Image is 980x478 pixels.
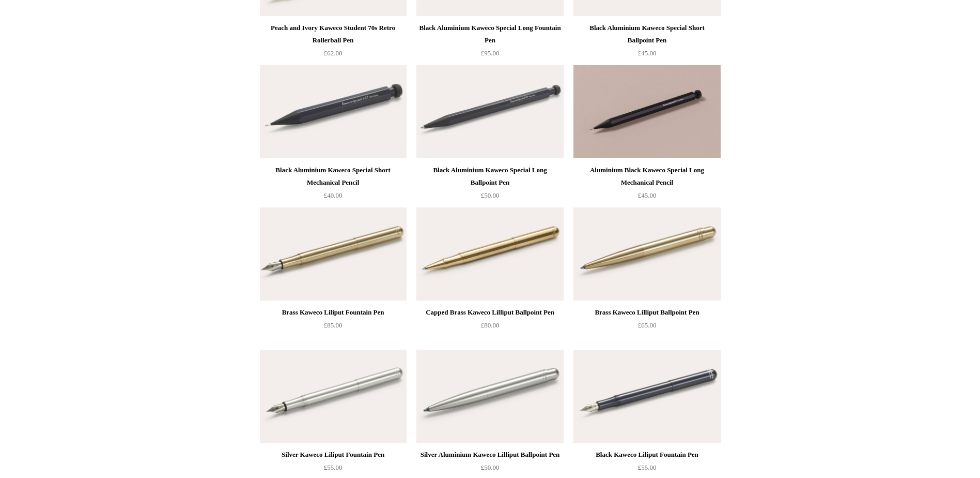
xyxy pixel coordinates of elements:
span: £40.00 [324,191,343,199]
img: Silver Aluminium Kaweco Lilliput Ballpoint Pen [416,350,563,443]
span: £45.00 [638,49,657,57]
span: £65.00 [638,321,657,329]
a: Peach and Ivory Kaweco Student 70s Retro Rollerball Pen £62.00 [260,22,407,64]
a: Silver Kaweco Liliput Fountain Pen Silver Kaweco Liliput Fountain Pen [260,350,407,443]
span: £62.00 [324,49,343,57]
span: £55.00 [324,464,343,471]
a: Black Kaweco Liliput Fountain Pen Black Kaweco Liliput Fountain Pen [573,350,720,443]
div: Aluminium Black Kaweco Special Long Mechanical Pencil [576,164,718,189]
div: Peach and Ivory Kaweco Student 70s Retro Rollerball Pen [262,22,404,47]
div: Black Aluminium Kaweco Special Long Fountain Pen [419,22,561,47]
a: Brass Kaweco Liliput Fountain Pen Brass Kaweco Liliput Fountain Pen [260,207,407,301]
div: Silver Kaweco Liliput Fountain Pen [262,449,404,461]
span: £55.00 [638,464,657,471]
a: Black Aluminium Kaweco Special Short Mechanical Pencil £40.00 [260,164,407,206]
span: £85.00 [324,321,343,329]
img: Capped Brass Kaweco Lilliput Ballpoint Pen [416,207,563,301]
img: Silver Kaweco Liliput Fountain Pen [260,350,407,443]
a: Black Aluminium Kaweco Special Short Ballpoint Pen £45.00 [573,22,720,64]
a: Brass Kaweco Lilliput Ballpoint Pen £65.00 [573,306,720,349]
img: Brass Kaweco Liliput Fountain Pen [260,207,407,301]
a: Black Aluminium Kaweco Special Short Mechanical Pencil Black Aluminium Kaweco Special Short Mecha... [260,65,407,158]
div: Black Aluminium Kaweco Special Short Mechanical Pencil [262,164,404,189]
div: Black Aluminium Kaweco Special Short Ballpoint Pen [576,22,718,47]
a: Black Aluminium Kaweco Special Long Fountain Pen £95.00 [416,22,563,64]
a: Aluminium Black Kaweco Special Long Mechanical Pencil £45.00 [573,164,720,206]
span: £95.00 [481,49,500,57]
img: Black Aluminium Kaweco Special Long Ballpoint Pen [416,65,563,158]
div: Black Kaweco Liliput Fountain Pen [576,449,718,461]
span: £45.00 [638,191,657,199]
a: Aluminium Black Kaweco Special Long Mechanical Pencil Aluminium Black Kaweco Special Long Mechani... [573,65,720,158]
a: Black Aluminium Kaweco Special Long Ballpoint Pen Black Aluminium Kaweco Special Long Ballpoint Pen [416,65,563,158]
div: Black Aluminium Kaweco Special Long Ballpoint Pen [419,164,561,189]
a: Brass Kaweco Liliput Fountain Pen £85.00 [260,306,407,349]
img: Aluminium Black Kaweco Special Long Mechanical Pencil [573,65,720,158]
div: Silver Aluminium Kaweco Lilliput Ballpoint Pen [419,449,561,461]
img: Brass Kaweco Lilliput Ballpoint Pen [573,207,720,301]
div: Brass Kaweco Lilliput Ballpoint Pen [576,306,718,319]
a: Capped Brass Kaweco Lilliput Ballpoint Pen £80.00 [416,306,563,349]
a: Silver Aluminium Kaweco Lilliput Ballpoint Pen Silver Aluminium Kaweco Lilliput Ballpoint Pen [416,350,563,443]
div: Brass Kaweco Liliput Fountain Pen [262,306,404,319]
a: Black Aluminium Kaweco Special Long Ballpoint Pen £50.00 [416,164,563,206]
img: Black Aluminium Kaweco Special Short Mechanical Pencil [260,65,407,158]
span: £50.00 [481,464,500,471]
span: £50.00 [481,191,500,199]
a: Brass Kaweco Lilliput Ballpoint Pen Brass Kaweco Lilliput Ballpoint Pen [573,207,720,301]
div: Capped Brass Kaweco Lilliput Ballpoint Pen [419,306,561,319]
a: Capped Brass Kaweco Lilliput Ballpoint Pen Capped Brass Kaweco Lilliput Ballpoint Pen [416,207,563,301]
span: £80.00 [481,321,500,329]
img: Black Kaweco Liliput Fountain Pen [573,350,720,443]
